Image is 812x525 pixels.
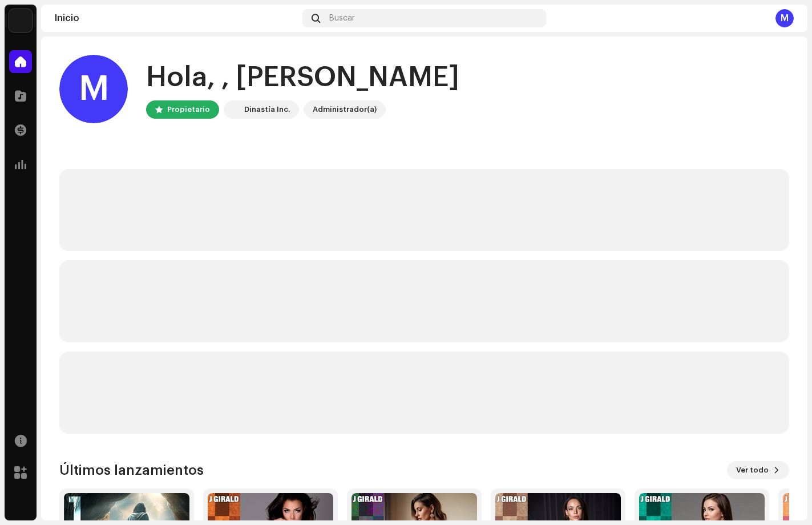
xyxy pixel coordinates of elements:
[9,9,32,32] img: 48257be4-38e1-423f-bf03-81300282f8d9
[736,459,769,482] span: Ver todo
[146,59,459,96] div: Hola, , [PERSON_NAME]
[329,14,355,23] span: Buscar
[59,461,204,479] h3: Últimos lanzamientos
[313,103,377,116] div: Administrador(a)
[59,55,128,123] div: M
[55,14,298,23] div: Inicio
[727,461,789,479] button: Ver todo
[244,103,290,116] div: Dinastía Inc.
[775,9,794,27] div: M
[226,103,240,116] img: 48257be4-38e1-423f-bf03-81300282f8d9
[167,103,210,116] div: Propietario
